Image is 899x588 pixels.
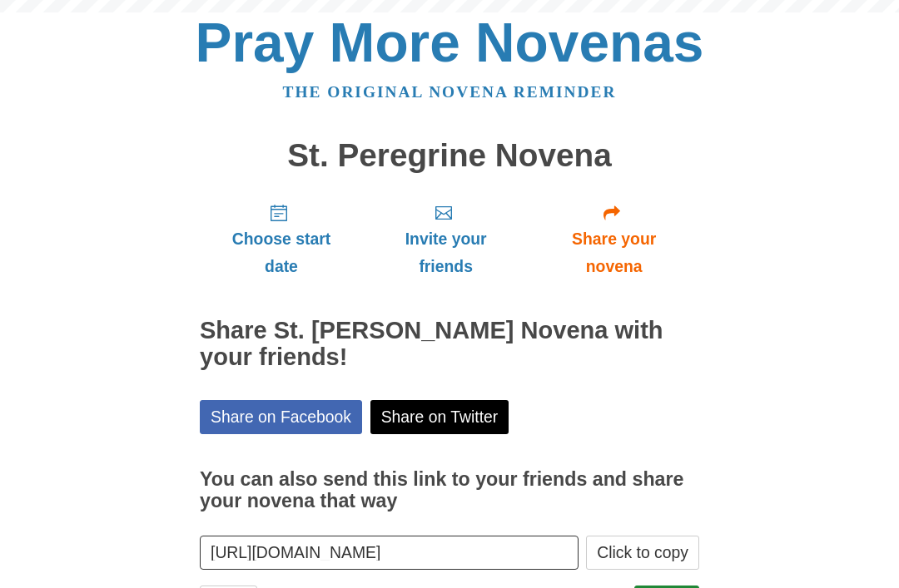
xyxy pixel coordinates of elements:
a: Invite your friends [363,190,529,289]
span: Share your novena [545,225,683,280]
a: Share on Twitter [370,400,509,434]
button: Click to copy [586,536,699,570]
h1: St. Peregrine Novena [200,138,699,174]
a: Share on Facebook [200,400,362,434]
a: The original novena reminder [283,83,617,101]
h3: You can also send this link to your friends and share your novena that way [200,469,699,511]
a: Choose start date [200,190,363,289]
span: Invite your friends [380,225,512,280]
a: Share your novena [529,190,699,289]
a: Pray More Novenas [196,12,704,73]
h2: Share St. [PERSON_NAME] Novena with your friends! [200,318,699,371]
span: Choose start date [216,225,346,280]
